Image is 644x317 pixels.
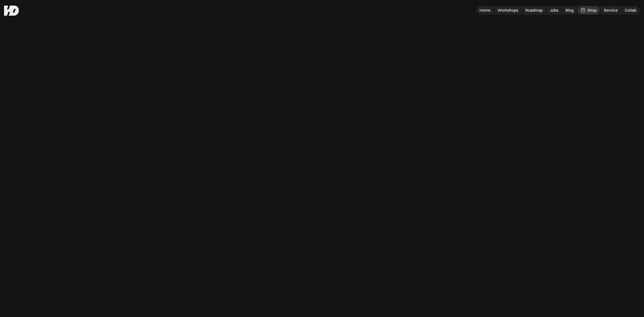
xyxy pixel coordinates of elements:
a: Shop [578,6,600,14]
div: Shop [587,8,597,13]
a: Workshops [494,6,521,14]
a: Collab [622,6,639,14]
div: Home [480,8,490,13]
div: Roadmap [525,8,543,13]
a: Jobs [547,6,562,14]
div: Service [604,8,618,13]
div: Blog [566,8,574,13]
a: Blog [563,6,577,14]
div: Workshops [497,8,518,13]
a: Service [601,6,621,14]
a: Roadmap [522,6,546,14]
a: Home [476,6,493,14]
div: Jobs [550,8,558,13]
div: Collab [625,8,636,13]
